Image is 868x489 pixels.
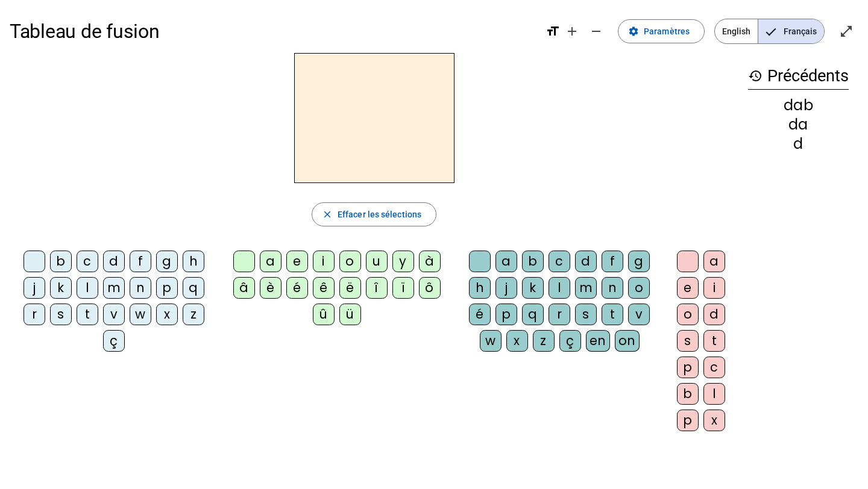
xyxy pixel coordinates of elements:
[714,19,825,44] mat-button-toggle-group: Language selection
[644,24,690,39] span: Paramètres
[549,251,570,272] div: c
[575,277,597,299] div: m
[50,304,72,325] div: s
[313,304,335,325] div: û
[419,277,441,299] div: ô
[156,251,178,272] div: g
[130,251,151,272] div: f
[565,24,579,39] mat-icon: add
[677,410,699,431] div: p
[77,304,98,325] div: t
[286,277,308,299] div: é
[703,330,725,352] div: t
[549,304,570,325] div: r
[533,330,555,352] div: z
[715,19,758,43] span: English
[677,330,699,352] div: s
[313,251,335,272] div: i
[677,277,699,299] div: e
[392,277,414,299] div: ï
[103,304,125,325] div: v
[589,24,603,39] mat-icon: remove
[77,277,98,299] div: l
[24,304,45,325] div: r
[339,304,361,325] div: ü
[339,277,361,299] div: ë
[584,19,608,43] button: Diminuer la taille de la police
[233,277,255,299] div: â
[575,251,597,272] div: d
[322,209,333,220] mat-icon: close
[602,277,623,299] div: n
[24,277,45,299] div: j
[260,251,281,272] div: a
[703,304,725,325] div: d
[495,251,517,272] div: a
[748,137,849,151] div: d
[366,277,388,299] div: î
[628,251,650,272] div: g
[480,330,502,352] div: w
[469,277,491,299] div: h
[506,330,528,352] div: x
[628,26,639,37] mat-icon: settings
[586,330,610,352] div: en
[183,304,204,325] div: z
[183,277,204,299] div: q
[703,383,725,405] div: l
[748,117,849,132] div: da
[559,330,581,352] div: ç
[286,251,308,272] div: e
[156,304,178,325] div: x
[560,19,584,43] button: Augmenter la taille de la police
[392,251,414,272] div: y
[260,277,281,299] div: è
[628,277,650,299] div: o
[549,277,570,299] div: l
[130,277,151,299] div: n
[602,251,623,272] div: f
[522,304,544,325] div: q
[183,251,204,272] div: h
[677,383,699,405] div: b
[839,24,854,39] mat-icon: open_in_full
[758,19,824,43] span: Français
[628,304,650,325] div: v
[77,251,98,272] div: c
[103,277,125,299] div: m
[703,410,725,431] div: x
[575,304,597,325] div: s
[677,304,699,325] div: o
[50,277,72,299] div: k
[703,277,725,299] div: i
[313,277,335,299] div: ê
[615,330,640,352] div: on
[677,357,699,378] div: p
[469,304,491,325] div: é
[156,277,178,299] div: p
[495,304,517,325] div: p
[419,251,441,272] div: à
[495,277,517,299] div: j
[50,251,72,272] div: b
[130,304,151,325] div: w
[618,19,705,43] button: Paramètres
[366,251,388,272] div: u
[339,251,361,272] div: o
[748,98,849,113] div: dab
[748,63,849,90] h3: Précédents
[602,304,623,325] div: t
[338,207,421,222] span: Effacer les sélections
[748,69,763,83] mat-icon: history
[103,330,125,352] div: ç
[312,202,436,226] button: Effacer les sélections
[522,277,544,299] div: k
[703,251,725,272] div: a
[103,251,125,272] div: d
[10,12,536,51] h1: Tableau de fusion
[703,357,725,378] div: c
[522,251,544,272] div: b
[834,19,858,43] button: Entrer en plein écran
[546,24,560,39] mat-icon: format_size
